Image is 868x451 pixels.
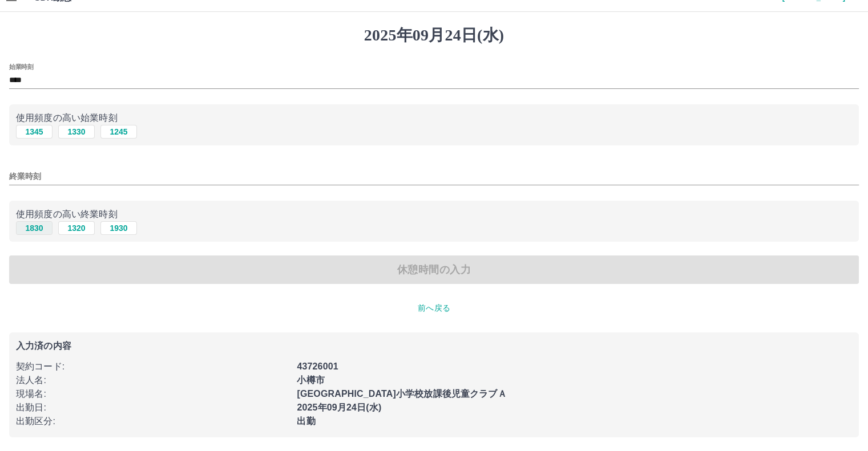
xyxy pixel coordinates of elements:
[297,361,338,371] b: 43726001
[297,416,315,426] b: 出勤
[16,125,53,139] button: 1345
[16,342,852,351] p: 入力済の内容
[16,208,852,221] p: 使用頻度の高い終業時刻
[100,125,137,139] button: 1245
[9,62,33,71] label: 始業時刻
[297,389,506,399] b: [GEOGRAPHIC_DATA]小学校放課後児童クラブＡ
[16,360,290,373] p: 契約コード :
[16,401,290,415] p: 出勤日 :
[9,302,859,314] p: 前へ戻る
[297,403,381,412] b: 2025年09月24日(水)
[16,415,290,428] p: 出勤区分 :
[16,373,290,387] p: 法人名 :
[58,125,95,139] button: 1330
[16,221,53,235] button: 1830
[9,26,859,45] h1: 2025年09月24日(水)
[16,111,852,125] p: 使用頻度の高い始業時刻
[16,387,290,401] p: 現場名 :
[297,375,324,385] b: 小樽市
[100,221,137,235] button: 1930
[58,221,95,235] button: 1320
